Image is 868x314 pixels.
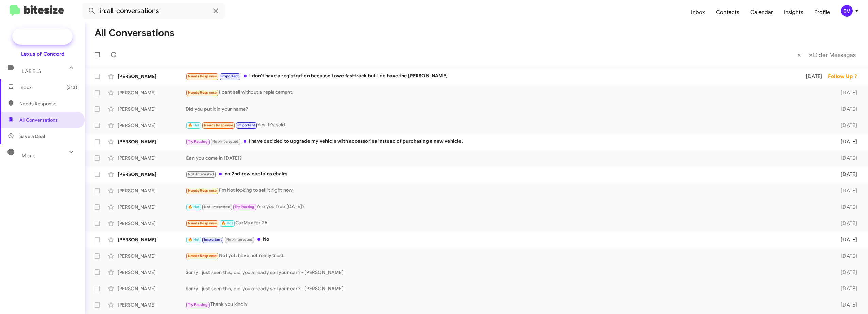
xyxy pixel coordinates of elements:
[188,221,217,225] span: Needs Response
[82,3,225,19] input: Search
[828,301,863,308] div: [DATE]
[186,155,828,161] div: Can you come in [DATE]?
[188,123,200,127] span: 🔥 Hot
[19,84,77,91] span: Inbox
[186,89,828,97] div: I cant sell without a replacement.
[797,51,801,59] span: «
[828,269,863,276] div: [DATE]
[188,254,217,258] span: Needs Response
[805,48,860,62] button: Next
[221,74,239,78] span: Important
[118,89,186,96] div: [PERSON_NAME]
[19,133,45,140] span: Save a Deal
[686,2,711,22] a: Inbox
[186,301,828,309] div: Thank you kindly
[186,235,828,243] div: No
[19,117,58,123] span: All Conversations
[118,187,186,194] div: [PERSON_NAME]
[186,269,828,276] div: Sorry I just seen this, did you already sell your car? - [PERSON_NAME]
[828,138,863,145] div: [DATE]
[188,188,217,193] span: Needs Response
[794,48,860,62] nav: Page navigation example
[118,252,186,259] div: [PERSON_NAME]
[118,171,186,178] div: [PERSON_NAME]
[188,172,214,176] span: Not-Interested
[835,5,861,17] button: BV
[186,203,828,211] div: Are you free [DATE]?
[118,204,186,210] div: [PERSON_NAME]
[828,285,863,292] div: [DATE]
[204,123,233,127] span: Needs Response
[22,153,36,159] span: More
[118,285,186,292] div: [PERSON_NAME]
[186,72,795,80] div: i don't have a registration because i owe fasttrack but i do have the [PERSON_NAME]
[186,138,828,145] div: I have decided to upgrade my vehicle with accessories instead of purchasing a new vehicle.
[118,220,186,227] div: [PERSON_NAME]
[118,122,186,129] div: [PERSON_NAME]
[226,237,252,242] span: Not-Interested
[841,5,853,17] div: BV
[118,73,186,80] div: [PERSON_NAME]
[828,252,863,259] div: [DATE]
[66,84,77,91] span: (313)
[235,205,254,209] span: Try Pausing
[221,221,233,225] span: 🔥 Hot
[12,28,73,45] a: New Campaign
[21,51,64,57] div: Lexus of Concord
[186,219,828,227] div: CarMax for 25
[188,74,217,78] span: Needs Response
[188,90,217,95] span: Needs Response
[186,106,828,112] div: Did you put it in your name?
[204,205,230,209] span: Not-Interested
[186,285,828,292] div: Sorry I just seen this, did you already sell your car? - [PERSON_NAME]
[186,121,828,129] div: Yes. It's sold
[828,155,863,161] div: [DATE]
[118,236,186,243] div: [PERSON_NAME]
[809,51,813,59] span: »
[188,302,208,307] span: Try Pausing
[828,236,863,243] div: [DATE]
[828,204,863,210] div: [DATE]
[118,155,186,161] div: [PERSON_NAME]
[828,220,863,227] div: [DATE]
[828,187,863,194] div: [DATE]
[828,89,863,96] div: [DATE]
[779,2,809,22] a: Insights
[793,48,805,62] button: Previous
[745,2,779,22] a: Calendar
[186,170,828,178] div: no 2nd row captains chairs
[828,122,863,129] div: [DATE]
[813,51,856,59] span: Older Messages
[795,73,828,80] div: [DATE]
[186,187,828,194] div: I'm Not looking to sell it right now.
[204,237,222,242] span: Important
[118,138,186,145] div: [PERSON_NAME]
[22,68,41,74] span: Labels
[19,100,77,107] span: Needs Response
[711,2,745,22] a: Contacts
[118,301,186,308] div: [PERSON_NAME]
[186,252,828,260] div: Not yet, have not really tried.
[33,33,67,40] span: New Campaign
[118,269,186,276] div: [PERSON_NAME]
[188,237,200,242] span: 🔥 Hot
[809,2,835,22] a: Profile
[212,139,238,144] span: Not-Interested
[188,205,200,209] span: 🔥 Hot
[118,106,186,112] div: [PERSON_NAME]
[828,106,863,112] div: [DATE]
[828,73,863,80] div: Follow Up ?
[95,28,174,38] h1: All Conversations
[237,123,255,127] span: Important
[188,139,208,144] span: Try Pausing
[828,171,863,178] div: [DATE]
